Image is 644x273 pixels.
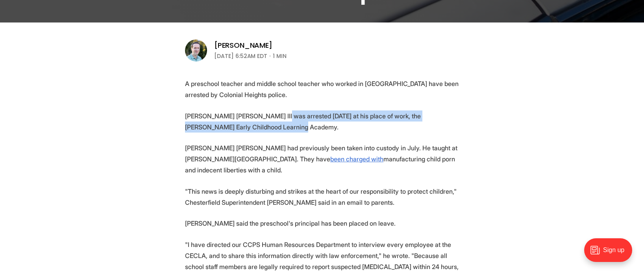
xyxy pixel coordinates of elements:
[214,41,272,50] a: [PERSON_NAME]
[185,186,459,208] p: "This news is deeply disturbing and strikes at the heart of our responsibility to protect childre...
[185,110,459,133] p: [PERSON_NAME] [PERSON_NAME] III was arrested [DATE] at his place of work, the [PERSON_NAME] Early...
[577,234,644,273] iframe: portal-trigger
[185,39,207,62] img: Michael Phillips
[273,51,287,61] span: 1 min
[185,218,459,229] p: [PERSON_NAME] said the preschool's principal has been placed on leave.
[214,51,267,61] time: [DATE] 6:52AM EDT
[330,155,383,163] a: been charged with
[185,142,459,176] p: [PERSON_NAME] [PERSON_NAME] had previously been taken into custody in July. He taught at [PERSON_...
[185,78,459,100] p: A preschool teacher and middle school teacher who worked in [GEOGRAPHIC_DATA] have been arrested ...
